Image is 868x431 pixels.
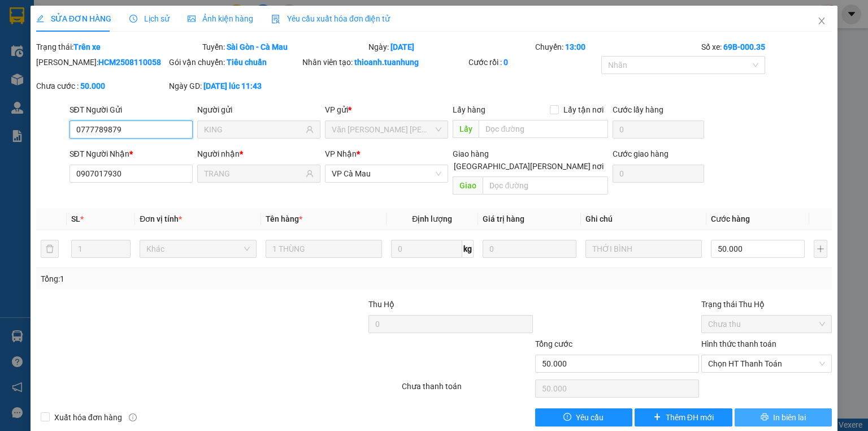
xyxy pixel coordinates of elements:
[535,339,572,348] span: Tổng cước
[266,214,302,223] span: Tên hàng
[36,14,111,23] span: SỬA ĐƠN HÀNG
[635,408,732,426] button: plusThêm ĐH mới
[468,56,599,68] div: Cước rồi :
[146,240,249,257] span: Khác
[201,41,367,53] div: Tuyến:
[129,15,137,23] span: clock-circle
[613,165,704,183] input: Cước giao hàng
[773,411,806,424] span: In biên lai
[708,316,825,333] span: Chưa thu
[266,240,382,258] input: VD: Bàn, Ghế
[700,41,833,53] div: Số xe:
[576,411,604,424] span: Yêu cầu
[197,104,320,116] div: Người gửi
[73,42,101,51] b: Trên xe
[483,214,524,223] span: Giá trị hàng
[188,15,196,23] span: picture
[98,58,161,67] b: HCM2508110058
[169,80,300,92] div: Ngày GD:
[711,214,750,223] span: Cước hàng
[653,413,661,422] span: plus
[401,380,533,400] div: Chưa thanh toán
[80,81,105,90] b: 50.000
[227,42,288,51] b: Sài Gòn - Cà Mau
[563,413,571,422] span: exclamation-circle
[535,408,633,426] button: exclamation-circleYêu cầu
[227,58,267,67] b: Tiêu chuẩn
[581,208,706,230] th: Ghi chú
[197,148,320,160] div: Người nhận
[70,148,193,160] div: SĐT Người Nhận
[36,80,167,92] div: Chưa cước :
[412,214,452,223] span: Định lượng
[332,165,441,182] span: VP Cà Mau
[453,149,489,158] span: Giao hàng
[462,240,474,258] span: kg
[449,160,608,173] span: [GEOGRAPHIC_DATA][PERSON_NAME] nơi
[129,14,170,23] span: Lịch sử
[169,56,300,68] div: Gói vận chuyển:
[325,104,448,116] div: VP gửi
[367,41,533,53] div: Ngày:
[271,14,390,23] span: Yêu cầu xuất hóa đơn điện tử
[354,58,419,67] b: thioanh.tuanhung
[708,355,825,372] span: Chọn HT Thanh Toán
[306,126,314,133] span: user
[204,167,303,180] input: Tên người nhận
[534,41,700,53] div: Chuyến:
[819,360,826,367] span: close-circle
[390,42,414,51] b: [DATE]
[559,104,608,116] span: Lấy tận nơi
[666,411,714,424] span: Thêm ĐH mới
[453,120,479,138] span: Lấy
[504,58,508,67] b: 0
[814,240,827,258] button: plus
[41,273,336,285] div: Tổng: 1
[483,176,608,195] input: Dọc đường
[483,240,576,258] input: 0
[479,120,608,138] input: Dọc đường
[140,214,182,223] span: Đơn vị tính
[585,240,702,258] input: Ghi Chú
[204,123,303,136] input: Tên người gửi
[36,15,44,23] span: edit
[36,56,167,68] div: [PERSON_NAME]:
[701,298,832,311] div: Trạng thái Thu Hộ
[71,214,80,223] span: SL
[701,339,776,348] label: Hình thức thanh toán
[565,42,585,51] b: 13:00
[332,121,441,138] span: Văn phòng Hồ Chí Minh
[723,42,765,51] b: 69B-000.35
[70,104,193,116] div: SĐT Người Gửi
[613,149,669,158] label: Cước giao hàng
[271,15,280,24] img: icon
[203,81,262,90] b: [DATE] lúc 11:43
[35,41,201,53] div: Trạng thái:
[368,300,394,309] span: Thu Hộ
[761,413,769,422] span: printer
[41,240,59,258] button: delete
[613,105,663,114] label: Cước lấy hàng
[325,149,357,158] span: VP Nhận
[453,176,483,195] span: Giao
[817,16,826,25] span: close
[806,6,837,37] button: Close
[613,120,704,139] input: Cước lấy hàng
[302,56,466,68] div: Nhân viên tạo:
[188,14,253,23] span: Ảnh kiện hàng
[129,413,137,421] span: info-circle
[735,408,832,426] button: printerIn biên lai
[306,170,314,178] span: user
[453,105,485,114] span: Lấy hàng
[50,411,127,424] span: Xuất hóa đơn hàng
